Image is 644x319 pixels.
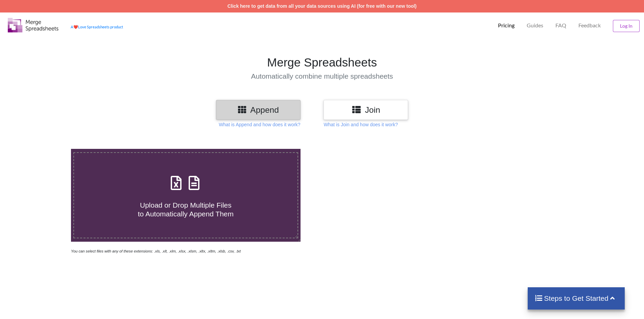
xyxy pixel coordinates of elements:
a: AheartLove Spreadsheets product [71,25,123,29]
a: Click here to get data from all your data sources using AI (for free with our new tool) [228,3,417,9]
h4: Steps to Get Started [534,294,618,302]
i: You can select files with any of these extensions: .xls, .xlt, .xlm, .xlsx, .xlsm, .xltx, .xltm, ... [71,249,241,253]
button: Log In [613,20,640,32]
p: What is Join and how does it work? [324,121,398,128]
span: Feedback [578,23,601,28]
h3: Join [329,105,403,115]
h3: Append [221,105,295,115]
p: FAQ [555,22,566,29]
span: heart [73,25,78,29]
span: Upload or Drop Multiple Files to Automatically Append Them [138,201,234,217]
p: What is Append and how does it work? [219,121,300,128]
p: Pricing [498,22,515,29]
img: Logo.png [8,18,58,32]
p: Guides [527,22,543,29]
